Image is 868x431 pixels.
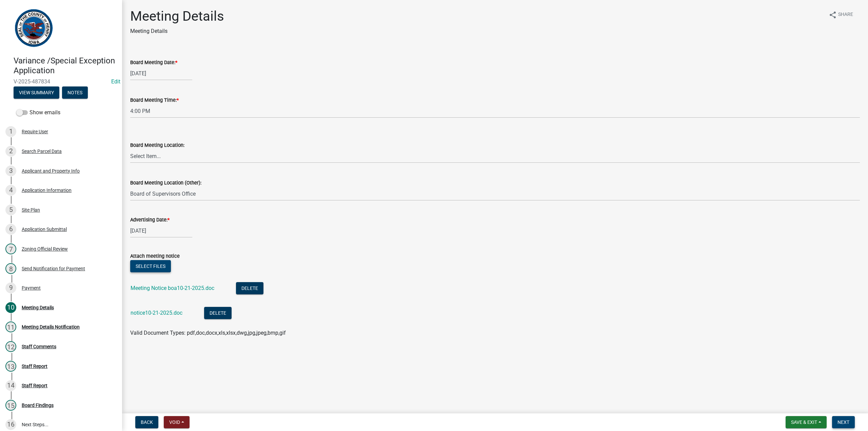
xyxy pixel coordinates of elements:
[5,341,16,352] div: 12
[5,361,16,372] div: 13
[5,380,16,391] div: 14
[823,8,859,21] button: shareShare
[22,227,67,232] div: Application Submittal
[141,419,153,425] span: Back
[164,416,190,428] button: Void
[14,78,108,85] span: V-2025-487834
[22,286,41,290] div: Payment
[236,282,263,294] button: Delete
[837,419,849,425] span: Next
[14,56,117,76] h4: Variance /Special Exception Application
[22,208,40,212] div: Site Plan
[5,243,16,254] div: 7
[22,247,68,251] div: Zoning Official Review
[130,98,179,103] label: Board Meeting Time:
[5,185,16,196] div: 4
[5,204,16,215] div: 5
[5,165,16,176] div: 3
[838,11,853,19] span: Share
[131,285,214,291] a: Meeting Notice boa10-21-2025.doc
[22,344,56,349] div: Staff Comments
[5,419,16,430] div: 16
[22,266,85,271] div: Send Notification for Payment
[130,260,171,272] button: Select files
[22,188,72,193] div: Application Information
[22,169,80,173] div: Applicant and Property Info
[832,416,855,428] button: Next
[22,403,54,408] div: Board Findings
[130,330,286,336] span: Valid Document Types: pdf,doc,docx,xls,xlsx,dwg,jpg,jpeg,bmp,gif
[5,224,16,235] div: 6
[5,400,16,411] div: 15
[204,307,232,319] button: Delete
[14,90,59,96] wm-modal-confirm: Summary
[131,310,182,316] a: notice10-21-2025.doc
[22,149,62,154] div: Search Parcel Data
[204,310,232,317] wm-modal-confirm: Delete Document
[5,126,16,137] div: 1
[5,302,16,313] div: 10
[130,143,184,148] label: Board Meeting Location:
[5,321,16,332] div: 11
[130,27,224,35] p: Meeting Details
[62,86,88,99] button: Notes
[5,263,16,274] div: 8
[130,8,224,24] h1: Meeting Details
[130,181,201,185] label: Board Meeting Location (Other):
[22,364,47,369] div: Staff Report
[786,416,827,428] button: Save & Exit
[5,146,16,157] div: 2
[130,66,192,80] input: mm/dd/yyyy
[130,224,192,238] input: mm/dd/yyyy
[14,86,59,99] button: View Summary
[111,78,120,85] wm-modal-confirm: Edit Application Number
[22,325,80,329] div: Meeting Details Notification
[135,416,158,428] button: Back
[236,286,263,292] wm-modal-confirm: Delete Document
[791,419,817,425] span: Save & Exit
[130,60,177,65] label: Board Meeting Date:
[169,419,180,425] span: Void
[130,218,170,222] label: Advertising Date:
[22,383,47,388] div: Staff Report
[14,7,54,49] img: Henry County, Iowa
[5,282,16,293] div: 9
[22,305,54,310] div: Meeting Details
[829,11,837,19] i: share
[16,109,60,117] label: Show emails
[111,78,120,85] a: Edit
[22,129,48,134] div: Require User
[62,90,88,96] wm-modal-confirm: Notes
[130,254,180,259] label: Attach meeting notice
